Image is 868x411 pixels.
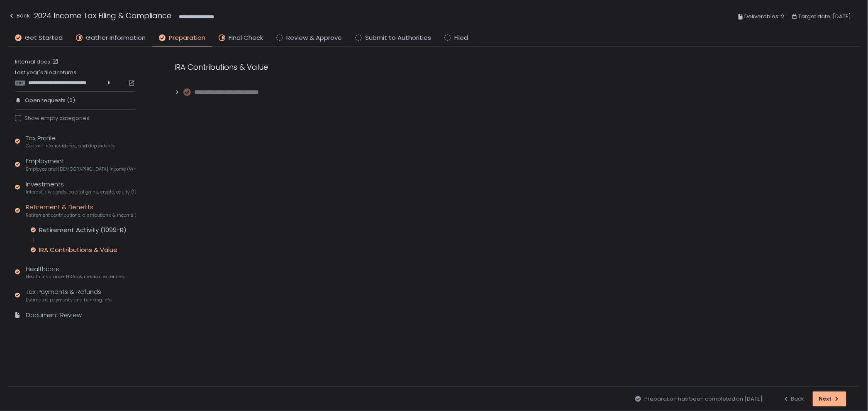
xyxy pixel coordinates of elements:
[286,33,342,43] span: Review & Approve
[26,212,136,218] span: Retirement contributions, distributions & income (1099-R, 5498)
[745,12,785,22] span: Deliverables: 2
[26,203,136,218] div: Retirement & Benefits
[15,69,136,86] div: Last year's filed returns
[26,189,136,195] span: Interest, dividends, capital gains, crypto, equity (1099s, K-1s)
[39,246,117,254] div: IRA Contributions & Value
[365,33,431,43] span: Submit to Authorities
[813,391,846,406] button: Next
[25,33,63,43] span: Get Started
[26,274,124,280] span: Health insurance, HSAs & medical expenses
[229,33,263,43] span: Final Check
[8,10,30,24] button: Back
[819,395,840,403] div: Next
[39,226,127,234] div: Retirement Activity (1099-R)
[25,97,75,104] span: Open requests (0)
[26,143,115,149] span: Contact info, residence, and dependents
[26,157,136,172] div: Employment
[26,287,112,303] div: Tax Payments & Refunds
[15,58,60,66] a: Internal docs
[26,311,82,320] div: Document Review
[26,297,112,303] span: Estimated payments and banking info
[169,33,205,43] span: Preparation
[644,395,763,403] span: Preparation has been completed on [DATE]
[26,134,115,149] div: Tax Profile
[8,11,30,21] div: Back
[26,264,124,280] div: Healthcare
[174,61,573,73] div: IRA Contributions & Value
[783,391,805,406] button: Back
[454,33,468,43] span: Filed
[799,12,851,22] span: Target date: [DATE]
[34,10,171,21] h1: 2024 Income Tax Filing & Compliance
[783,395,805,403] div: Back
[26,166,136,172] span: Employee and [DEMOGRAPHIC_DATA] income (W-2s)
[26,180,136,196] div: Investments
[86,33,146,43] span: Gather Information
